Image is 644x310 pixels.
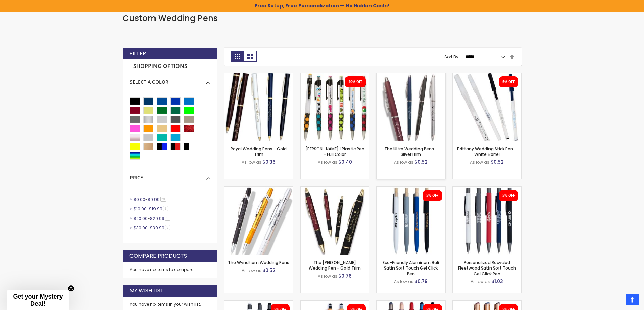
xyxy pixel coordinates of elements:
div: 40% OFF [348,80,362,84]
a: Personalized Recycled Fleetwood Satin Soft Touch Gel Click Pen [458,260,516,276]
a: The Wyndham Wedding Pens [224,186,293,192]
span: As low as [394,159,413,165]
img: The Ultra Wedding Pens - SilverTrim [377,73,445,141]
span: $39.99 [150,225,164,231]
span: Get your Mystery Deal! [13,293,63,307]
span: As low as [471,279,490,284]
a: Personalized Copper Penny Stylus Satin Soft Touch Click Metal Pen [301,300,369,306]
a: The Wyndham Wedding Pens [228,260,289,265]
span: As low as [242,267,261,273]
div: Get your Mystery Deal!Close teaser [7,290,69,310]
strong: My Wish List [129,287,164,294]
strong: Grid [231,51,244,62]
div: 5% OFF [502,193,515,198]
span: $20.00 [134,216,148,221]
a: Madeline I Plastic Pen - Full Color [301,73,369,78]
span: 1 [163,206,168,211]
img: Royal Wedding Pens - Gold Trim [224,73,293,141]
span: $0.52 [414,159,428,165]
a: $30.00-$39.993 [132,225,172,231]
div: You have no items in your wish list. [130,302,210,307]
a: Custom Recycled Fleetwood MonoChrome Stylus Satin Soft Touch Gel Pen [377,300,445,306]
span: $0.52 [262,267,276,274]
a: Custom Eco-Friendly Rose Gold Earl Satin Soft Touch Gel Pen [453,300,521,306]
span: As low as [318,273,337,279]
img: Eco-Friendly Aluminum Bali Satin Soft Touch Gel Click Pen [377,187,445,255]
img: The Barton Wedding Pen - Gold Trim [301,187,369,255]
img: Personalized Recycled Fleetwood Satin Soft Touch Gel Click Pen [453,187,521,255]
img: Madeline I Plastic Pen - Full Color [301,73,369,141]
a: Royal Wedding Pens - Gold Trim [224,73,293,78]
span: $0.40 [338,159,352,165]
img: the Brittany custom wedding pens [453,73,521,141]
label: Sort By [444,54,458,59]
span: $0.52 [491,159,504,165]
a: $20.00-$29.995 [132,216,172,221]
h1: Custom Wedding Pens [123,13,522,24]
a: Royal Wedding Pens - Gold Trim [231,146,287,157]
a: Eco-Friendly Aluminum Bali Satin Soft Touch Gel Click Pen [377,186,445,192]
a: The Ultra Wedding Pens - SilverTrim [384,146,437,157]
a: The Barton Wedding Pen - Gold Trim [301,186,369,192]
a: Brittany Wedding Stick Pen - White Barrel [457,146,517,157]
span: As low as [242,159,261,165]
a: $10.00-$19.991 [132,206,170,212]
a: The [PERSON_NAME] Wedding Pen - Gold Trim [309,260,361,271]
a: Personalized Recycled Fleetwood Satin Soft Touch Gel Click Pen [453,186,521,192]
span: $0.79 [414,278,428,285]
span: $0.36 [262,159,276,165]
div: You have no items to compare. [123,262,217,278]
a: Eco-Friendly Aluminum Bali Satin Soft Touch Gel Click Pen [383,260,439,276]
img: The Wyndham Wedding Pens [224,187,293,255]
span: $0.00 [134,197,145,202]
strong: Compare Products [129,252,187,260]
span: 5 [165,216,170,221]
div: Select A Color [130,74,210,85]
a: Custom Recycled Fleetwood Stylus Satin Soft Touch Gel Click Pen [224,300,293,306]
span: As low as [394,279,413,284]
span: $30.00 [134,225,148,231]
a: The Ultra Wedding Pens - SilverTrim [377,73,445,78]
span: As low as [470,159,490,165]
span: As low as [318,159,337,165]
strong: Shopping Options [130,59,210,74]
button: Close teaser [68,285,74,292]
a: the Brittany custom wedding pens [453,73,521,78]
div: 5% OFF [502,80,515,84]
a: $0.00-$9.9928 [132,197,168,202]
span: $1.03 [491,278,503,285]
span: 3 [165,225,170,230]
div: 5% OFF [426,193,438,198]
span: $19.99 [149,206,162,212]
span: $10.00 [134,206,147,212]
div: Price [130,170,210,181]
span: 28 [160,197,166,202]
a: [PERSON_NAME] I Plastic Pen - Full Color [305,146,364,157]
span: $0.76 [338,273,352,279]
span: $9.99 [148,197,160,202]
strong: Filter [129,50,146,57]
span: $29.99 [150,216,164,221]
